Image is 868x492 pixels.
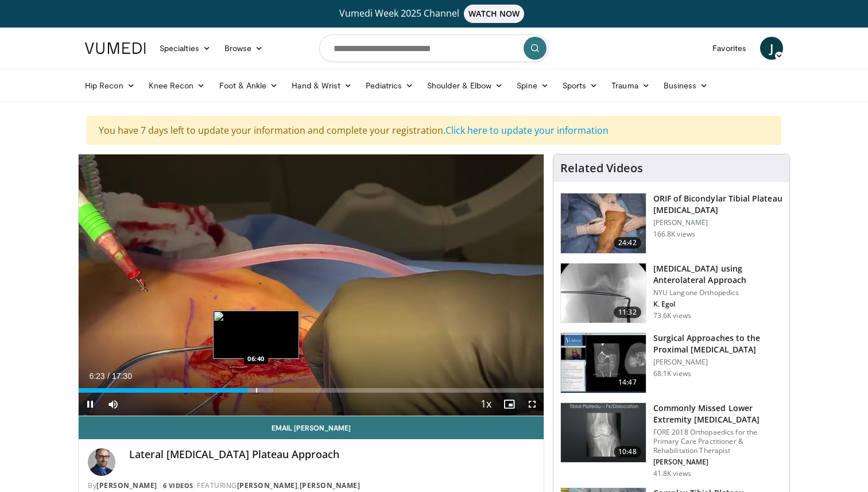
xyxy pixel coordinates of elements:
span: / [107,371,110,381]
span: 14:47 [614,377,641,388]
p: 68.1K views [653,369,691,378]
img: Avatar [88,448,115,476]
button: Playback Rate [475,393,498,416]
h3: Surgical Approaches to the Proximal [MEDICAL_DATA] [653,332,782,355]
a: 11:32 [MEDICAL_DATA] using Anterolateral Approach NYU Langone Orthopedics K. Egol 73.6K views [560,263,782,324]
button: Pause [79,393,102,416]
a: Browse [218,37,270,60]
a: Spine [510,74,555,97]
span: 6:23 [89,371,104,381]
img: image.jpeg [213,311,299,359]
button: Mute [102,393,125,416]
video-js: Video Player [79,154,544,416]
a: Hand & Wrist [285,74,359,97]
p: [PERSON_NAME] [653,218,782,227]
a: [PERSON_NAME] [96,481,157,490]
a: Favorites [706,37,753,60]
p: 166.8K views [653,230,695,239]
span: 17:30 [112,371,132,381]
p: [PERSON_NAME] [653,358,782,367]
p: 41.8K views [653,469,691,478]
span: 11:32 [614,307,641,318]
img: 4aa379b6-386c-4fb5-93ee-de5617843a87.150x105_q85_crop-smart_upscale.jpg [561,403,646,463]
a: Shoulder & Elbow [420,74,510,97]
a: Email [PERSON_NAME] [79,416,544,439]
a: 14:47 Surgical Approaches to the Proximal [MEDICAL_DATA] [PERSON_NAME] 68.1K views [560,332,782,393]
span: 10:48 [614,446,641,458]
a: Business [657,74,715,97]
a: 6 Videos [159,481,197,491]
h4: Lateral [MEDICAL_DATA] Plateau Approach [129,448,534,461]
p: [PERSON_NAME] [653,458,782,467]
p: NYU Langone Orthopedics [653,288,782,297]
h3: [MEDICAL_DATA] using Anterolateral Approach [653,263,782,286]
a: 24:42 ORIF of Bicondylar Tibial Plateau [MEDICAL_DATA] [PERSON_NAME] 166.8K views [560,193,782,254]
div: Progress Bar [79,388,544,393]
h3: ORIF of Bicondylar Tibial Plateau [MEDICAL_DATA] [653,193,782,216]
h4: Related Videos [560,161,643,175]
button: Fullscreen [521,393,544,416]
a: Click here to update your information [445,124,609,137]
button: Enable picture-in-picture mode [498,393,521,416]
a: Hip Recon [78,74,142,97]
a: Sports [556,74,605,97]
img: DA_UIUPltOAJ8wcH4xMDoxOjB1O8AjAz.150x105_q85_crop-smart_upscale.jpg [561,333,646,393]
a: Pediatrics [359,74,420,97]
a: Knee Recon [142,74,212,97]
p: K. Egol [653,300,782,309]
img: 9nZFQMepuQiumqNn4xMDoxOjBzMTt2bJ.150x105_q85_crop-smart_upscale.jpg [561,264,646,323]
a: Vumedi Week 2025 ChannelWATCH NOW [87,5,781,23]
div: By FEATURING , [88,481,534,491]
p: FORE 2018 Orthopaedics for the Primary Care Practitioner & Rehabilitation Therapist [653,428,782,455]
input: Search topics, interventions [319,34,549,62]
p: 73.6K views [653,311,691,320]
span: WATCH NOW [464,5,525,23]
img: VuMedi Logo [85,42,146,54]
a: Foot & Ankle [212,74,285,97]
a: Specialties [153,37,218,60]
a: J [760,37,783,60]
span: 24:42 [614,237,641,249]
a: [PERSON_NAME] [300,481,361,490]
h3: Commonly Missed Lower Extremity [MEDICAL_DATA] [653,402,782,425]
a: 10:48 Commonly Missed Lower Extremity [MEDICAL_DATA] FORE 2018 Orthopaedics for the Primary Care ... [560,402,782,478]
img: Levy_Tib_Plat_100000366_3.jpg.150x105_q85_crop-smart_upscale.jpg [561,193,646,253]
a: [PERSON_NAME] [237,481,298,490]
a: Trauma [604,74,657,97]
div: You have 7 days left to update your information and complete your registration. [87,116,781,145]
